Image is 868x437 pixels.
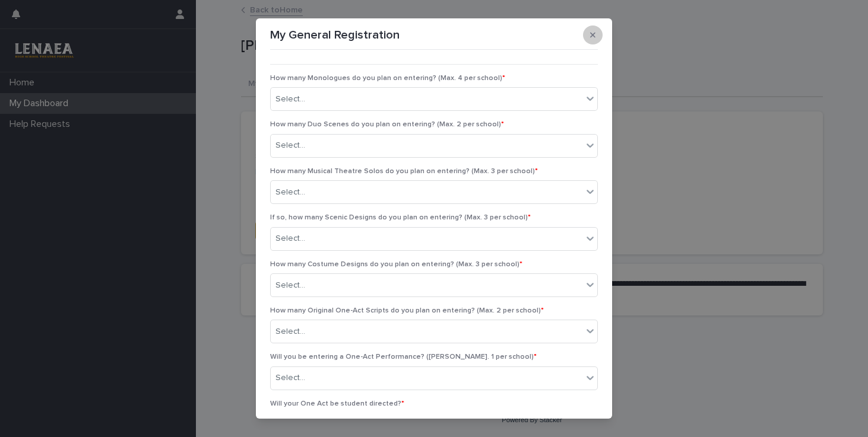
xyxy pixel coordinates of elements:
[270,307,544,314] span: How many Original One-Act Scripts do you plan on entering? (Max. 2 per school)
[275,232,305,245] div: Select...
[275,372,305,384] div: Select...
[270,168,538,175] span: How many Musical Theatre Solos do you plan on entering? (Max. 3 per school)
[275,139,305,152] div: Select...
[270,121,504,128] span: How many Duo Scenes do you plan on entering? (Max. 2 per school)
[275,93,305,106] div: Select...
[270,400,404,407] span: Will your One Act be student directed?
[270,214,531,221] span: If so, how many Scenic Designs do you plan on entering? (Max. 3 per school)
[270,261,522,268] span: How many Costume Designs do you plan on entering? (Max. 3 per school)
[270,353,537,361] span: Will you be entering a One-Act Performance? ([PERSON_NAME]. 1 per school)
[270,28,400,42] p: My General Registration
[275,279,305,292] div: Select...
[270,75,505,82] span: How many Monologues do you plan on entering? (Max. 4 per school)
[275,326,305,338] div: Select...
[275,186,305,199] div: Select...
